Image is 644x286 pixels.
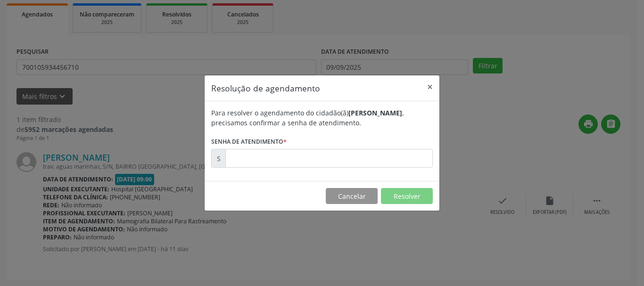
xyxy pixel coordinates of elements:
[381,188,433,204] button: Resolver
[348,108,402,117] b: [PERSON_NAME]
[421,75,439,98] button: Close
[211,149,226,168] div: S
[211,82,320,94] h5: Resolução de agendamento
[326,188,378,204] button: Cancelar
[211,108,433,128] div: Para resolver o agendamento do cidadão(ã) , precisamos confirmar a senha de atendimento.
[211,134,287,149] label: Senha de atendimento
